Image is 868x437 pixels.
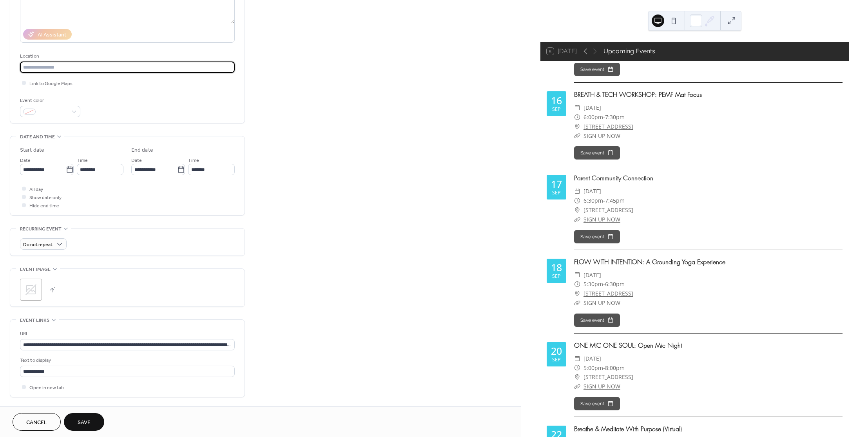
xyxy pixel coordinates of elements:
span: Link to Google Maps [29,80,72,88]
span: 5:00pm [583,363,603,373]
div: Sep [552,190,561,196]
div: ​ [574,279,580,289]
div: ​ [574,289,580,298]
a: [STREET_ADDRESS] [583,289,633,298]
a: [STREET_ADDRESS] [583,205,633,215]
div: ​ [574,187,580,196]
button: Cancel [13,413,61,431]
button: Save event [574,63,620,76]
span: Date [131,156,142,165]
a: SIGN UP NOW [583,216,620,223]
span: Date and time [20,133,55,141]
span: - [603,112,605,122]
span: [DATE] [583,270,601,280]
div: ​ [574,205,580,215]
span: Show date only [29,194,62,202]
a: ONE MIC ONE SOUL: Open Mic Night [574,341,682,350]
div: ​ [574,196,580,205]
div: End date [131,146,153,154]
span: 8:00pm [605,363,625,373]
div: Text to display [20,356,233,364]
div: Upcoming Events [603,47,655,56]
div: 16 [551,96,562,105]
span: Time [77,156,88,165]
button: Save event [574,314,620,327]
button: Save [64,413,104,431]
span: Save [78,419,91,427]
div: ; [20,279,42,301]
button: Save event [574,146,620,160]
a: [STREET_ADDRESS] [583,372,633,382]
div: ​ [574,270,580,280]
span: [DATE] [583,354,601,363]
a: Parent Community Connection [574,174,653,182]
div: 18 [551,263,562,272]
span: Time [188,156,199,165]
div: ​ [574,103,580,112]
span: Do not repeat [23,240,53,249]
div: Sep [552,107,561,112]
span: Date [20,156,31,165]
div: Location [20,52,233,60]
span: Event image [20,265,51,274]
span: Hide end time [29,202,59,210]
div: 17 [551,179,562,189]
div: Start date [20,146,44,154]
span: 6:30pm [605,279,625,289]
span: Event links [20,316,49,325]
div: ​ [574,122,580,131]
span: - [603,363,605,373]
span: Recurring event [20,225,62,233]
span: [DATE] [583,187,601,196]
div: ​ [574,131,580,141]
span: - [603,279,605,289]
div: URL [20,330,233,338]
div: ​ [574,112,580,122]
a: Breathe & Meditate With Purpose (Virtual) [574,424,682,433]
div: ​ [574,363,580,373]
span: Open in new tab [29,384,64,392]
a: [STREET_ADDRESS] [583,122,633,131]
span: Cancel [26,419,47,427]
div: Sep [552,357,561,363]
div: ​ [574,354,580,363]
span: 7:45pm [605,196,625,205]
div: ​ [574,298,580,308]
a: BREATH & TECH WORKSHOP: PEMF Mat Focus [574,90,702,99]
div: ​ [574,382,580,391]
span: - [603,196,605,205]
span: 5:30pm [583,279,603,289]
span: All day [29,185,43,194]
div: Event color [20,96,79,105]
span: 6:30pm [583,196,603,205]
a: FLOW WITH INTENTION: A Grounding Yoga Experience [574,257,725,266]
div: 20 [551,346,562,356]
div: Sep [552,274,561,279]
div: ​ [574,372,580,382]
span: 7:30pm [605,112,625,122]
div: ​ [574,215,580,224]
button: Save event [574,230,620,243]
a: SIGN UP NOW [583,299,620,306]
a: SIGN UP NOW [583,132,620,140]
a: SIGN UP NOW [583,383,620,390]
button: Save event [574,397,620,410]
span: 6:00pm [583,112,603,122]
span: [DATE] [583,103,601,112]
